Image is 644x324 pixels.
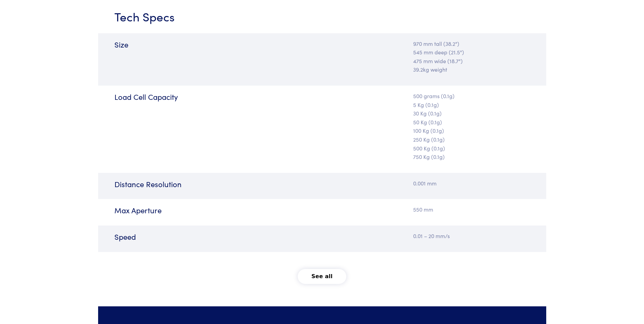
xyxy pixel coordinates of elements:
h6: Size [114,39,243,50]
p: 550 mm [413,205,542,214]
h6: Load Cell Capacity [114,92,243,102]
p: 970 mm tall (38.2") 545 mm deep (21.5") 475 mm wide (18.7") 39.2kg weight [413,39,542,74]
button: See all [298,269,346,284]
p: 500 grams (0.1g) 5 Kg (0.1g) 30 Kg (0.1g) 50 Kg (0.1g) 100 Kg (0.1g) 250 Kg (0.1g) 500 Kg (0.1g) ... [413,92,542,161]
h6: Distance Resolution [114,179,243,190]
h6: Speed [114,232,243,242]
p: 0.001 mm [413,179,542,188]
h3: Tech Specs [114,8,243,24]
h6: Max Aperture [114,205,243,216]
p: 0.01 – 20 mm/s [413,232,542,240]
